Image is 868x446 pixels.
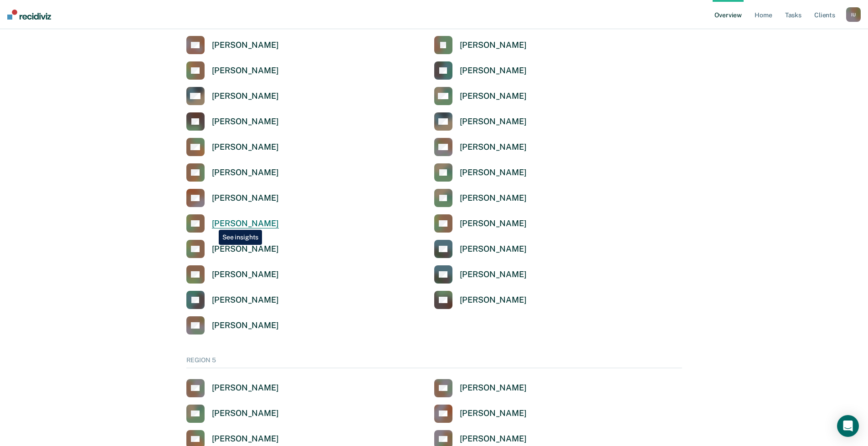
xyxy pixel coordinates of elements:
a: [PERSON_NAME] [434,163,527,182]
a: [PERSON_NAME] [434,265,527,284]
div: [PERSON_NAME] [212,434,279,444]
div: [PERSON_NAME] [460,383,527,393]
a: [PERSON_NAME] [434,36,527,54]
div: [PERSON_NAME] [212,269,279,280]
div: [PERSON_NAME] [212,117,279,127]
div: [PERSON_NAME] [460,91,527,101]
div: [PERSON_NAME] [212,408,279,419]
div: [PERSON_NAME] [460,244,527,254]
a: [PERSON_NAME] [186,112,279,131]
div: [PERSON_NAME] [460,117,527,127]
a: [PERSON_NAME] [186,240,279,258]
div: [PERSON_NAME] [212,295,279,305]
a: [PERSON_NAME] [186,163,279,182]
div: [PERSON_NAME] [212,66,279,76]
div: [PERSON_NAME] [460,434,527,444]
div: [PERSON_NAME] [212,167,279,178]
div: [PERSON_NAME] [460,142,527,152]
a: [PERSON_NAME] [434,189,527,207]
a: [PERSON_NAME] [434,405,527,423]
div: [PERSON_NAME] [460,167,527,178]
a: [PERSON_NAME] [186,265,279,284]
a: [PERSON_NAME] [186,87,279,105]
a: [PERSON_NAME] [186,316,279,334]
div: Open Intercom Messenger [837,415,859,437]
div: [PERSON_NAME] [212,193,279,203]
div: [PERSON_NAME] [460,40,527,51]
div: I U [846,7,861,22]
a: [PERSON_NAME] [186,405,279,423]
a: [PERSON_NAME] [186,36,279,54]
a: [PERSON_NAME] [434,214,527,233]
a: [PERSON_NAME] [186,61,279,80]
div: [PERSON_NAME] [212,244,279,254]
a: [PERSON_NAME] [434,138,527,156]
div: [PERSON_NAME] [212,40,279,51]
a: [PERSON_NAME] [186,189,279,207]
div: [PERSON_NAME] [212,320,279,331]
div: [PERSON_NAME] [212,218,279,229]
div: [PERSON_NAME] [460,218,527,229]
div: [PERSON_NAME] [460,295,527,305]
div: [PERSON_NAME] [460,269,527,280]
a: [PERSON_NAME] [186,214,279,233]
a: [PERSON_NAME] [186,291,279,309]
a: [PERSON_NAME] [186,379,279,397]
a: [PERSON_NAME] [434,61,527,80]
div: [PERSON_NAME] [212,142,279,152]
a: [PERSON_NAME] [434,240,527,258]
button: IU [846,7,861,22]
a: [PERSON_NAME] [434,291,527,309]
a: [PERSON_NAME] [434,87,527,105]
div: [PERSON_NAME] [460,408,527,419]
div: [PERSON_NAME] [212,91,279,101]
div: REGION 5 [186,356,682,368]
div: [PERSON_NAME] [460,193,527,203]
div: [PERSON_NAME] [212,383,279,393]
a: [PERSON_NAME] [434,379,527,397]
a: [PERSON_NAME] [186,138,279,156]
div: [PERSON_NAME] [460,66,527,76]
img: Recidiviz [7,10,51,20]
a: [PERSON_NAME] [434,112,527,131]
